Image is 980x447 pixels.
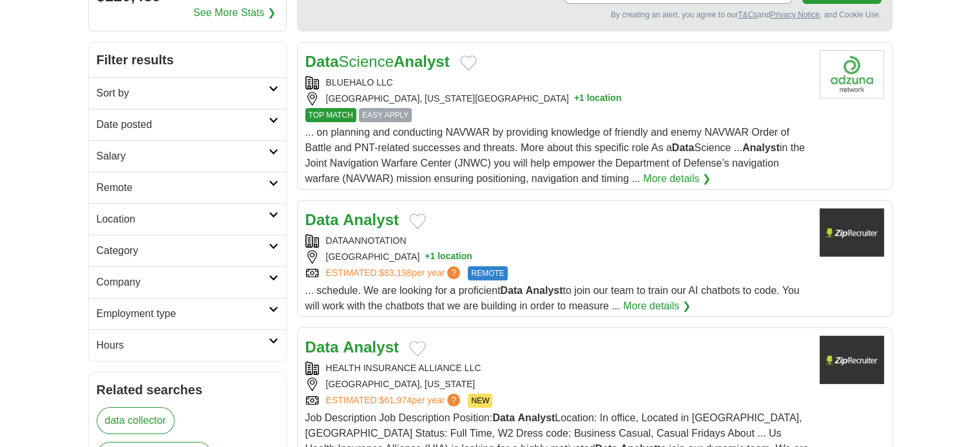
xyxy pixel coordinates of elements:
[305,338,339,356] strong: Data
[308,9,881,21] div: By creating an alert, you agree to our and , and Cookie Use.
[379,268,412,278] span: $83,198
[89,172,286,203] a: Remote
[394,53,450,70] strong: Analyst
[738,10,757,19] a: T&Cs
[89,77,286,109] a: Sort by
[305,53,450,70] a: DataScienceAnalyst
[305,108,356,122] span: TOP MATCH
[89,109,286,140] a: Date posted
[89,42,286,77] h2: Filter results
[742,142,780,153] strong: Analyst
[97,338,269,353] h2: Hours
[305,211,339,228] strong: Data
[89,298,286,329] a: Employment type
[89,140,286,172] a: Salary
[574,92,622,105] button: +1 location
[409,341,426,356] button: Add to favorite jobs
[409,214,426,229] button: Add to favorite jobs
[359,108,412,122] span: EASY APPLY
[305,92,809,105] div: [GEOGRAPHIC_DATA], [US_STATE][GEOGRAPHIC_DATA]
[672,142,695,153] strong: Data
[193,5,276,21] a: See More Stats ❯
[305,361,809,375] div: HEALTH INSURANCE ALLIANCE LLC
[492,412,515,423] strong: Data
[97,117,269,132] h2: Date posted
[97,275,269,290] h2: Company
[770,10,820,19] a: Privacy Notice
[97,380,278,399] h2: Related searches
[305,127,805,184] span: ... on planning and conducting NAVWAR by providing knowledge of friendly and enemy NAVWAR Order o...
[89,203,286,235] a: Location
[468,266,507,280] span: REMOTE
[97,306,269,322] h2: Employment type
[343,338,399,356] strong: Analyst
[97,149,269,164] h2: Salary
[623,298,691,314] a: More details ❯
[305,250,809,264] div: [GEOGRAPHIC_DATA]
[89,329,286,361] a: Hours
[447,266,460,279] span: ?
[305,285,800,311] span: ... schedule. We are looking for a proficient to join our team to train our AI chatbots to code. ...
[425,250,472,264] button: +1 location
[89,235,286,266] a: Category
[517,412,555,423] strong: Analyst
[97,407,175,434] a: data collector
[326,394,463,408] a: ESTIMATED:$61,974per year?
[574,92,579,105] span: +
[305,234,809,248] div: DATAANNOTATION
[526,285,563,296] strong: Analyst
[305,211,399,228] a: Data Analyst
[97,86,269,101] h2: Sort by
[379,395,412,405] span: $61,974
[468,394,492,408] span: NEW
[460,55,477,71] button: Add to favorite jobs
[305,378,809,391] div: [GEOGRAPHIC_DATA], [US_STATE]
[820,336,884,384] img: Company logo
[89,266,286,298] a: Company
[326,266,463,280] a: ESTIMATED:$83,198per year?
[97,243,269,259] h2: Category
[343,211,399,228] strong: Analyst
[643,171,711,187] a: More details ❯
[97,212,269,227] h2: Location
[820,50,884,98] img: Company logo
[305,76,809,89] div: BLUEHALO LLC
[97,180,269,196] h2: Remote
[447,394,460,406] span: ?
[305,338,399,356] a: Data Analyst
[500,285,523,296] strong: Data
[425,250,430,264] span: +
[305,53,339,70] strong: Data
[820,208,884,257] img: Company logo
